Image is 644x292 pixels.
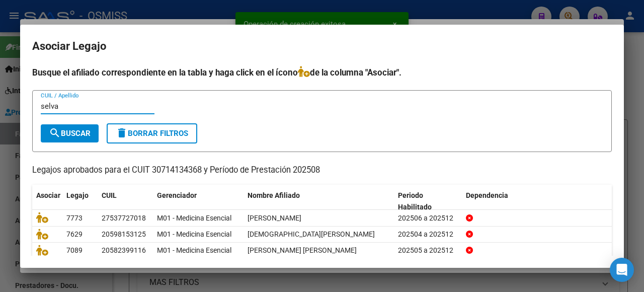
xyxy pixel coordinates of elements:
[66,191,89,199] span: Legajo
[66,246,83,254] span: 7089
[98,185,153,218] datatable-header-cell: CUIL
[248,191,300,199] span: Nombre Afiliado
[466,191,508,199] span: Dependencia
[66,214,83,222] span: 7773
[32,66,612,79] h4: Busque el afiliado correspondiente en la tabla y haga click en el ícono de la columna "Asociar".
[398,191,432,211] span: Periodo Habilitado
[398,245,458,256] div: 202505 a 202512
[157,246,231,254] span: M01 - Medicina Esencial
[153,185,244,218] datatable-header-cell: Gerenciador
[116,129,188,138] span: Borrar Filtros
[248,246,357,254] span: ROMERO ECHEVARRIA JULIAN IVAN
[102,245,146,256] div: 20582399116
[49,127,61,139] mat-icon: search
[157,214,231,222] span: M01 - Medicina Esencial
[32,185,62,218] datatable-header-cell: Asociar
[41,124,99,142] button: Buscar
[32,164,612,177] p: Legajos aprobados para el CUIT 30714134368 y Período de Prestación 202508
[49,129,91,138] span: Buscar
[244,185,394,218] datatable-header-cell: Nombre Afiliado
[62,185,98,218] datatable-header-cell: Legajo
[394,185,462,218] datatable-header-cell: Periodo Habilitado
[248,214,301,222] span: CALANDRA MARIA VICTORIA
[107,123,197,143] button: Borrar Filtros
[102,191,117,199] span: CUIL
[36,191,60,199] span: Asociar
[398,212,458,224] div: 202506 a 202512
[610,258,634,282] div: Open Intercom Messenger
[462,185,612,218] datatable-header-cell: Dependencia
[32,37,612,56] h2: Asociar Legajo
[66,230,83,238] span: 7629
[248,230,375,238] span: VANGIONI MARTINA
[102,229,146,240] div: 20598153125
[116,127,128,139] mat-icon: delete
[398,229,458,240] div: 202504 a 202512
[157,230,231,238] span: M01 - Medicina Esencial
[102,212,146,224] div: 27537727018
[157,191,197,199] span: Gerenciador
